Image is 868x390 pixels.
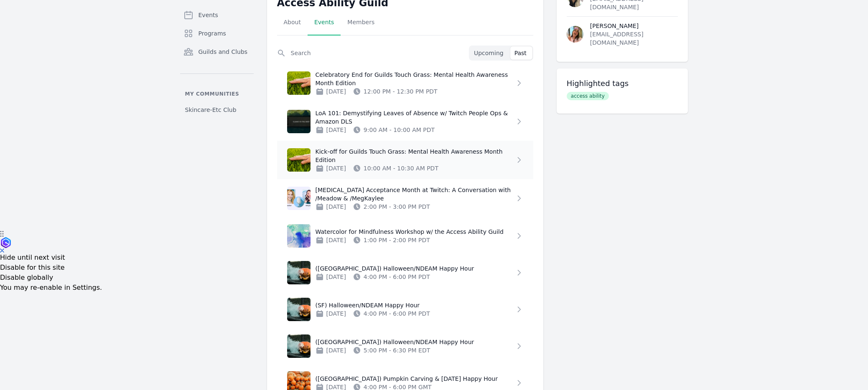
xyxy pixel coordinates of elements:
[316,228,515,236] p: Watercolor for Mindfulness Workshop w/ the Access Ability Guild
[199,29,226,38] span: Programs
[346,87,438,96] div: 12:00 PM - 12:30 PM PDT
[277,291,533,328] a: (SF) Halloween/NDEAM Happy Hour[DATE]4:00 PM - 6:00 PM PDT
[316,147,515,164] p: Kick-off for Guilds Touch Grass: Mental Health Awareness Month Edition
[277,328,533,365] a: ([GEOGRAPHIC_DATA]) Halloween/NDEAM Happy Hour[DATE]5:00 PM - 6:30 PM EDT
[346,126,435,134] div: 9:00 AM - 10:00 AM PDT
[341,10,381,35] a: Members
[316,264,515,273] p: ([GEOGRAPHIC_DATA]) Halloween/NDEAM Happy Hour
[474,49,504,57] span: Upcoming
[277,46,469,61] input: Search
[277,10,308,35] a: About
[346,164,438,172] div: 10:00 AM - 10:30 AM PDT
[316,126,346,134] div: [DATE]
[277,218,533,254] a: Watercolor for Mindfulness Workshop w/ the Access Ability Guild[DATE]1:00 PM - 2:00 PM PDT
[346,309,430,318] div: 4:00 PM - 6:00 PM PDT
[590,30,678,47] div: [EMAIL_ADDRESS][DOMAIN_NAME]
[277,102,533,141] a: LoA 101: Demystifying Leaves of Absence w/ Twitch People Ops & Amazon DLS[DATE]9:00 AM - 10:00 AM...
[185,106,237,114] span: Skincare-Etc Club
[316,301,515,309] p: (SF) Halloween/NDEAM Happy Hour
[277,179,533,218] a: [MEDICAL_DATA] Acceptance Month at Twitch: A Conversation with /Meadow & /MegKaylee[DATE]2:00 PM ...
[277,254,533,291] a: ([GEOGRAPHIC_DATA]) Halloween/NDEAM Happy Hour[DATE]4:00 PM - 6:00 PM PDT
[316,164,346,172] div: [DATE]
[316,236,346,244] div: [DATE]
[346,236,430,244] div: 1:00 PM - 2:00 PM PDT
[316,375,515,383] p: ([GEOGRAPHIC_DATA]) Pumpkin Carving & [DATE] Happy Hour
[199,11,218,19] span: Events
[590,22,678,30] div: [PERSON_NAME]
[567,92,609,100] span: access ability
[277,141,533,179] a: Kick-off for Guilds Touch Grass: Mental Health Awareness Month Edition[DATE]10:00 AM - 10:30 AM PDT
[180,43,254,60] a: Guilds and Clubs
[346,346,430,355] div: 5:00 PM - 6:30 PM EDT
[346,203,430,211] div: 2:00 PM - 3:00 PM PDT
[180,7,254,117] nav: Sidebar
[180,25,254,42] a: Programs
[316,203,346,211] div: [DATE]
[316,186,515,203] p: [MEDICAL_DATA] Acceptance Month at Twitch: A Conversation with /Meadow & /MegKaylee
[514,49,527,57] span: Past
[316,87,346,96] div: [DATE]
[470,46,509,60] button: Upcoming
[180,7,254,23] a: Events
[316,309,346,318] div: [DATE]
[199,48,248,56] span: Guilds and Clubs
[316,109,515,126] p: LoA 101: Demystifying Leaves of Absence w/ Twitch People Ops & Amazon DLS
[316,273,346,281] div: [DATE]
[510,46,532,60] button: Past
[567,79,678,89] h3: Highlighted tags
[346,273,430,281] div: 4:00 PM - 6:00 PM PDT
[316,346,346,355] div: [DATE]
[316,71,515,87] p: Celebratory End for Guilds Touch Grass: Mental Health Awareness Month Edition
[277,64,533,102] a: Celebratory End for Guilds Touch Grass: Mental Health Awareness Month Edition[DATE]12:00 PM - 12:...
[180,102,254,117] a: Skincare-Etc Club
[308,10,341,35] a: Events
[180,91,254,97] p: My communities
[316,338,515,346] p: ([GEOGRAPHIC_DATA]) Halloween/NDEAM Happy Hour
